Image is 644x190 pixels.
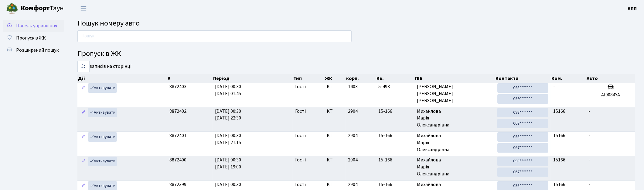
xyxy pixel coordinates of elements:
[295,132,306,139] span: Гості
[414,74,495,83] th: ПІБ
[295,157,306,164] span: Гості
[553,132,565,139] span: 15166
[376,74,414,83] th: Кв.
[378,157,412,164] span: 15-166
[417,157,492,178] span: Михайлова Марія Олександрівна
[80,108,87,117] a: Редагувати
[417,83,492,104] span: [PERSON_NAME] [PERSON_NAME] [PERSON_NAME]
[169,157,186,163] span: 8872400
[80,132,87,142] a: Редагувати
[495,74,551,83] th: Контакти
[628,5,637,12] b: КПП
[76,3,91,13] button: Переключити навігацію
[588,181,590,188] span: -
[551,74,586,83] th: Ком.
[215,157,241,170] span: [DATE] 00:30 [DATE] 19:00
[80,157,87,166] a: Редагувати
[16,35,46,41] span: Пропуск в ЖК
[21,3,64,14] span: Таун
[417,132,492,153] span: Михайлова Марія Олександрівна
[295,181,306,188] span: Гості
[293,74,324,83] th: Тип
[21,3,50,13] b: Комфорт
[16,47,59,54] span: Розширений пошук
[378,181,412,188] span: 15-166
[553,181,565,188] span: 15166
[553,108,565,115] span: 15166
[348,181,358,188] span: 2904
[586,74,635,83] th: Авто
[348,108,358,115] span: 2904
[167,74,213,83] th: #
[3,44,64,56] a: Розширений пошук
[88,157,117,166] a: Активувати
[327,157,343,164] span: КТ
[169,132,186,139] span: 8872401
[169,181,186,188] span: 8872399
[378,83,412,90] span: 5-493
[553,157,565,163] span: 15166
[327,83,343,90] span: КТ
[77,61,131,72] label: записів на сторінці
[169,108,186,115] span: 8872402
[378,132,412,139] span: 15-166
[588,157,590,163] span: -
[348,157,358,163] span: 2904
[88,132,117,142] a: Активувати
[16,22,57,29] span: Панель управління
[588,108,590,115] span: -
[77,61,90,72] select: записів на сторінці
[417,108,492,129] span: Михайлова Марія Олександрівна
[327,108,343,115] span: КТ
[6,2,18,15] img: logo.png
[88,83,117,93] a: Активувати
[588,132,590,139] span: -
[80,83,87,93] a: Редагувати
[327,132,343,139] span: КТ
[77,30,352,42] input: Пошук
[88,108,117,117] a: Активувати
[77,18,140,29] span: Пошук номеру авто
[169,83,186,90] span: 8872403
[588,92,632,98] h5: АІ9084YA
[215,108,241,122] span: [DATE] 00:30 [DATE] 22:30
[3,20,64,32] a: Панель управління
[378,108,412,115] span: 15-166
[215,83,241,97] span: [DATE] 00:30 [DATE] 01:45
[628,5,637,12] a: КПП
[295,108,306,115] span: Гості
[348,132,358,139] span: 2904
[346,74,376,83] th: корп.
[295,83,306,90] span: Гості
[324,74,346,83] th: ЖК
[327,181,343,188] span: КТ
[3,32,64,44] a: Пропуск в ЖК
[553,83,555,90] span: -
[77,50,635,58] h4: Пропуск в ЖК
[215,132,241,146] span: [DATE] 00:30 [DATE] 21:15
[213,74,293,83] th: Період
[77,74,167,83] th: Дії
[348,83,358,90] span: 1403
